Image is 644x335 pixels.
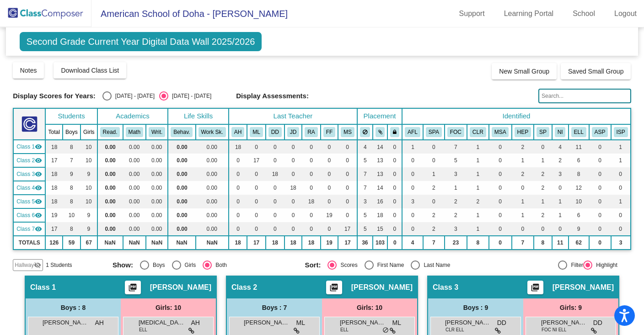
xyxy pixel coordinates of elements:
mat-icon: visibility [35,170,42,178]
td: 0 [611,208,631,222]
td: 0 [229,154,247,167]
td: 13 [373,167,388,181]
td: 0 [247,208,265,222]
td: 17 [247,154,265,167]
td: 1 [611,140,631,154]
button: FOC [447,127,464,137]
td: 0 [229,181,247,195]
td: 0.00 [123,167,146,181]
td: 0 [338,140,357,154]
td: 0 [387,222,402,236]
span: Class 6 [16,211,35,219]
td: 0 [387,154,402,167]
td: 0 [423,154,445,167]
td: 0 [589,195,611,208]
td: 0 [589,208,611,222]
button: ELL [571,127,586,137]
th: Meral Sheta [338,124,357,140]
a: School [565,6,602,21]
td: 0 [589,154,611,167]
td: 0 [489,222,512,236]
td: 5 [357,208,373,222]
td: 8 [63,195,80,208]
button: MS [341,127,354,137]
th: Arabic Foreign Language [402,124,423,140]
td: 0.00 [146,195,168,208]
td: 3 [402,195,423,208]
td: 0 [266,181,284,195]
td: 0.00 [168,222,195,236]
td: 0 [489,167,512,181]
button: ISP [614,127,628,137]
td: 0.00 [123,154,146,167]
div: [DATE] - [DATE] [112,92,155,100]
td: 0 [423,140,445,154]
td: 2 [445,195,467,208]
th: Focus concerns [445,124,467,140]
button: Behav. [171,127,193,137]
td: 0 [229,222,247,236]
td: 9 [569,222,589,236]
td: 0 [402,208,423,222]
td: 0 [247,222,265,236]
td: 6 [569,154,589,167]
td: 1 [402,140,423,154]
td: 0 [321,195,338,208]
td: 0 [534,140,552,154]
th: James Dacosta [284,124,302,140]
td: 14 [373,181,388,195]
th: Accommodation Support Plan (ie visual, hearing impairment, anxiety) [589,124,611,140]
td: 0.00 [196,167,229,181]
td: 1 [552,208,569,222]
td: 0.00 [146,154,168,167]
td: 1 [512,208,534,222]
td: 0 [402,181,423,195]
span: Display Assessments: [236,92,309,100]
td: 0 [387,181,402,195]
td: 4 [357,140,373,154]
span: New Small Group [499,68,549,75]
td: 2 [467,195,489,208]
td: 0.00 [123,195,146,208]
button: Work Sk. [199,127,226,137]
td: 0 [302,181,320,195]
td: 0 [512,222,534,236]
th: Academics [97,108,168,124]
button: JD [287,127,299,137]
td: 4 [552,140,569,154]
td: 0 [338,195,357,208]
td: 2 [534,167,552,181]
td: 8 [63,140,80,154]
td: 0 [284,167,302,181]
span: Class 1 [16,143,35,151]
button: Notes [13,62,44,79]
th: Felicia Fothergill [321,124,338,140]
td: 0.00 [168,208,195,222]
td: 1 [467,208,489,222]
td: 2 [534,181,552,195]
td: 8 [63,181,80,195]
td: 5 [357,222,373,236]
td: 0 [247,140,265,154]
td: 17 [45,222,63,236]
span: American School of Doha - [PERSON_NAME] [91,6,288,21]
td: 0 [321,140,338,154]
button: New Small Group [492,63,557,80]
th: Girls [80,124,97,140]
th: Last Teacher [229,108,357,124]
td: 18 [45,167,63,181]
td: 0 [338,181,357,195]
th: Individualized Support Plan (academic or behavior) [611,124,631,140]
td: 10 [569,195,589,208]
td: 0 [338,208,357,222]
td: 2 [445,208,467,222]
span: Class 5 [16,197,35,206]
td: 0 [266,195,284,208]
button: ASP [592,127,608,137]
td: 12 [569,181,589,195]
td: 0 [302,222,320,236]
th: Parent is Staff Member [534,124,552,140]
button: FF [323,127,335,137]
td: 0 [387,195,402,208]
td: 1 [512,195,534,208]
